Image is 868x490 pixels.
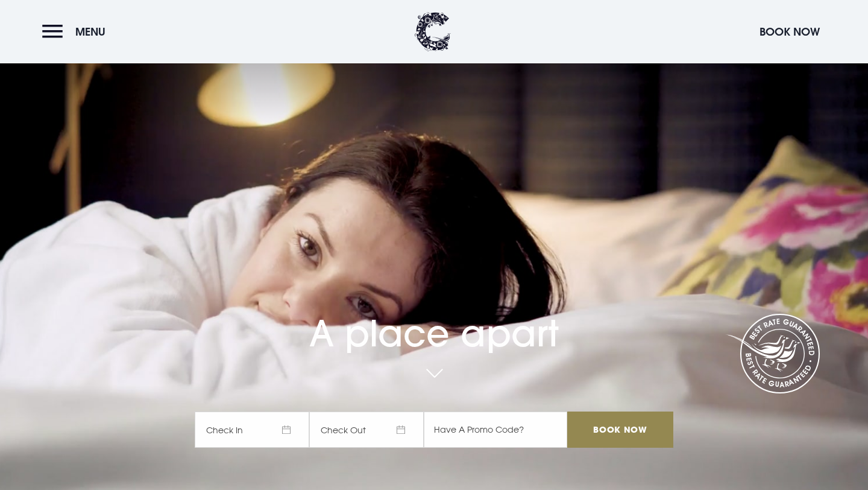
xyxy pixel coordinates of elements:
button: Book Now [753,19,826,45]
img: Clandeboye Lodge [415,12,451,51]
h1: A place apart [195,282,673,355]
input: Have A Promo Code? [424,412,567,448]
input: Book Now [567,412,673,448]
span: Menu [75,25,105,39]
span: Check In [195,412,309,448]
button: Menu [42,19,112,45]
span: Check Out [309,412,424,448]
